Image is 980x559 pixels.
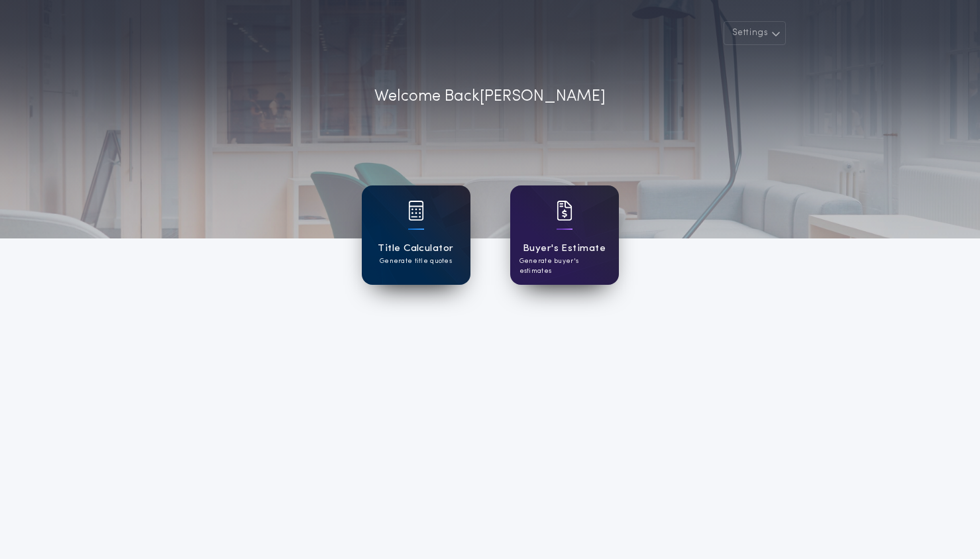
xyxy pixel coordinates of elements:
[519,256,610,276] p: Generate buyer's estimates
[378,241,453,256] h1: Title Calculator
[557,201,572,221] img: card icon
[380,256,452,266] p: Generate title quotes
[374,85,606,109] p: Welcome Back [PERSON_NAME]
[724,21,786,45] button: Settings
[510,185,619,285] a: card iconBuyer's EstimateGenerate buyer's estimates
[523,241,606,256] h1: Buyer's Estimate
[362,185,470,285] a: card iconTitle CalculatorGenerate title quotes
[408,201,424,221] img: card icon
